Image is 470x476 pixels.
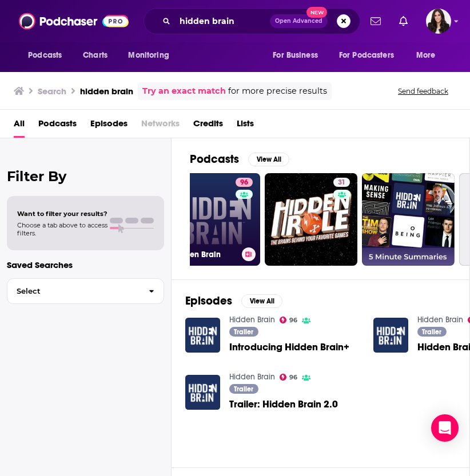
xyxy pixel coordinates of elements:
[172,250,237,259] h3: Hidden Brain
[128,47,169,63] span: Monitoring
[426,9,451,34] span: Logged in as RebeccaShapiro
[240,177,248,189] span: 96
[366,11,385,31] a: Show notifications dropdown
[175,12,270,30] input: Search podcasts, credits, & more...
[236,178,253,187] a: 96
[332,45,411,66] button: open menu
[234,386,253,393] span: Trailer
[38,114,77,138] a: Podcasts
[265,45,332,66] button: open menu
[306,7,327,18] span: New
[38,86,66,97] h3: Search
[7,259,164,270] p: Saved Searches
[83,47,107,63] span: Charts
[19,10,129,32] img: Podchaser - Follow, Share and Rate Podcasts
[190,152,239,166] h2: Podcasts
[75,45,114,66] a: Charts
[395,11,412,31] a: Show notifications dropdown
[120,45,184,66] button: open menu
[141,114,180,138] span: Networks
[426,9,451,34] button: Show profile menu
[289,375,297,380] span: 96
[273,47,318,63] span: For Business
[90,114,128,138] a: Episodes
[408,45,450,66] button: open menu
[333,178,350,187] a: 31
[185,318,220,353] img: Introducing Hidden Brain+
[17,210,107,218] span: Want to filter your results?
[426,9,451,34] img: User Profile
[7,168,164,185] h2: Filter By
[417,315,463,325] a: Hidden Brain
[275,18,322,24] span: Open Advanced
[7,278,164,304] button: Select
[280,317,298,323] a: 96
[144,8,360,34] div: Search podcasts, credits, & more...
[280,374,298,381] a: 96
[248,153,289,166] button: View All
[193,114,223,138] a: Credits
[229,315,275,325] a: Hidden Brain
[422,329,441,335] span: Trailer
[20,45,77,66] button: open menu
[339,47,394,63] span: For Podcasters
[185,375,220,410] img: Trailer: Hidden Brain 2.0
[237,114,254,138] a: Lists
[431,414,459,442] div: Open Intercom Messenger
[373,318,408,353] img: Hidden Brain: A Sneak Peek
[7,287,140,295] span: Select
[190,152,289,166] a: PodcastsView All
[395,86,452,96] button: Send feedback
[28,47,62,63] span: Podcasts
[229,399,338,409] a: Trailer: Hidden Brain 2.0
[142,85,226,98] a: Try an exact match
[229,342,349,352] a: Introducing Hidden Brain+
[234,329,253,335] span: Trailer
[80,86,133,97] h3: hidden brain
[14,114,25,138] a: All
[289,318,297,323] span: 96
[229,372,275,382] a: Hidden Brain
[338,177,345,189] span: 31
[168,173,260,266] a: 96Hidden Brain
[228,85,327,98] span: for more precise results
[265,173,357,266] a: 31
[185,294,282,308] a: EpisodesView All
[416,47,436,63] span: More
[185,294,232,308] h2: Episodes
[17,221,107,237] span: Choose a tab above to access filters.
[270,14,328,28] button: Open AdvancedNew
[241,294,282,308] button: View All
